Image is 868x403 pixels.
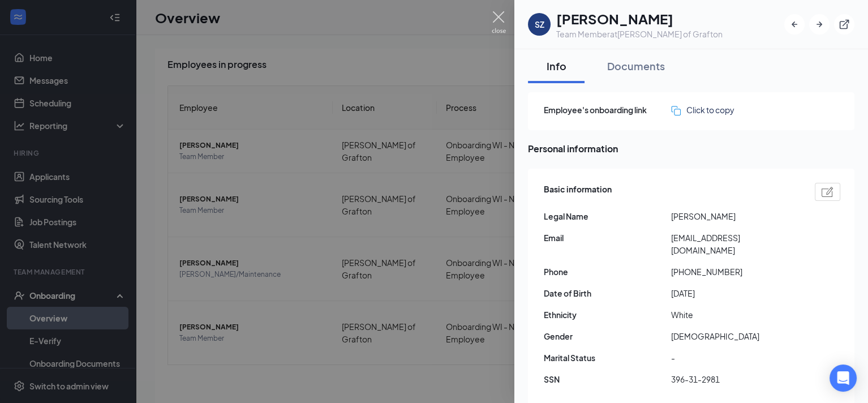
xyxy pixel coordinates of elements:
h1: [PERSON_NAME] [556,9,723,28]
svg: ArrowLeftNew [789,19,800,30]
div: Team Member at [PERSON_NAME] of Grafton [556,28,723,40]
span: Gender [544,330,671,342]
span: Date of Birth [544,287,671,299]
button: ArrowRight [809,14,830,35]
span: [PHONE_NUMBER] [671,265,798,278]
span: - [671,351,798,364]
span: Email [544,231,671,244]
button: Click to copy [671,104,734,116]
div: Open Intercom Messenger [830,365,857,392]
svg: ExternalLink [839,19,850,30]
span: SSN [544,373,671,385]
svg: ArrowRight [814,19,825,30]
span: Legal Name [544,210,671,222]
button: ArrowLeftNew [784,14,805,35]
span: Ethnicity [544,308,671,321]
span: Employee's onboarding link [544,104,671,116]
button: ExternalLink [834,14,854,35]
span: [PERSON_NAME] [671,210,798,222]
span: Phone [544,265,671,278]
img: click-to-copy.71757273a98fde459dfc.svg [671,106,681,115]
span: [EMAIL_ADDRESS][DOMAIN_NAME] [671,231,798,256]
div: Info [539,59,573,73]
span: [DATE] [671,287,798,299]
div: SZ [535,19,544,30]
div: Documents [607,59,665,73]
span: Personal information [528,142,854,156]
span: [DEMOGRAPHIC_DATA] [671,330,798,342]
span: Basic information [544,183,612,201]
span: Marital Status [544,351,671,364]
span: 396-31-2981 [671,373,798,385]
span: White [671,308,798,321]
